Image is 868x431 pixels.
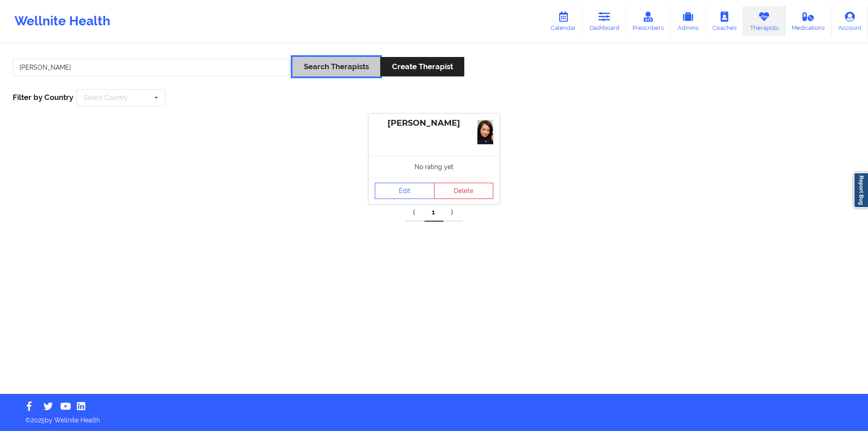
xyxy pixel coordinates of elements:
img: 11e8355a-932c-4013-8aa4-b0c3427fdea2IMG_0661.jpeg [477,120,493,144]
button: Create Therapist [380,57,464,76]
span: Filter by Country [13,93,73,102]
button: Delete [434,183,494,199]
a: Previous item [406,204,425,222]
a: Report Bug [854,172,868,208]
p: © 2025 by Wellnite Health [19,409,849,425]
div: [PERSON_NAME] [375,118,493,128]
a: Medications [785,6,832,36]
a: Prescribers [626,6,671,36]
a: Edit [375,183,434,199]
input: Search Keywords [13,59,289,76]
a: Calendar [544,6,583,36]
a: 1 [425,204,443,222]
a: Coaches [706,6,743,36]
a: Account [831,6,868,36]
a: Therapists [743,6,785,36]
a: Next item [443,204,462,222]
a: Admins [670,6,706,36]
div: Select Country [84,95,128,101]
button: Search Therapists [292,57,380,76]
div: No rating yet [368,156,500,178]
a: Dashboard [583,6,626,36]
div: Pagination Navigation [406,204,462,222]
